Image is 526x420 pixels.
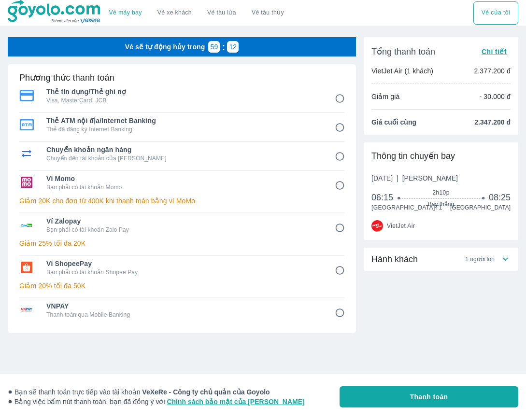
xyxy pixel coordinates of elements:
[371,173,458,183] span: [DATE]
[19,298,344,322] div: VNPAYVNPAYThanh toán qua Mobile Banking
[109,9,142,16] a: Vé máy bay
[19,90,34,101] img: Thẻ tín dụng/Thẻ ghi nợ
[46,174,321,183] span: Ví Momo
[46,301,321,311] span: VNPAY
[125,42,205,52] p: Vé sẽ tự động hủy trong
[474,117,511,127] span: 2.347.200 đ
[482,48,507,56] span: Chi tiết
[142,388,270,396] strong: VeXeRe - Công ty chủ quản của Goyolo
[19,196,344,206] p: Giảm 20K cho đơn từ 400K khi thanh toán bằng ví MoMo
[46,226,321,234] p: Bạn phải có tài khoản Zalo Pay
[46,183,321,191] p: Bạn phải có tài khoản Momo
[46,97,321,104] p: Visa, MasterCard, JCB
[399,189,483,196] span: 2h10p
[371,92,399,101] p: Giảm giá
[387,222,415,230] span: VietJet Air
[19,219,34,231] img: Ví Zalopay
[244,1,292,25] button: Vé tàu thủy
[371,192,399,203] span: 06:15
[364,248,518,271] div: Hành khách1 người lớn
[474,66,511,76] p: 2.377.200 đ
[19,84,344,107] div: Thẻ tín dụng/Thẻ ghi nợThẻ tín dụng/Thẻ ghi nợVisa, MasterCard, JCB
[371,253,418,265] span: Hành khách
[19,213,344,237] div: Ví ZalopayVí ZalopayBạn phải có tài khoản Zalo Pay
[19,256,344,279] div: Ví ShopeePayVí ShopeePayBạn phải có tài khoản Shopee Pay
[157,9,192,16] a: Vé xe khách
[473,1,518,25] div: choose transportation mode
[46,268,321,276] p: Bạn phải có tài khoản Shopee Pay
[46,154,321,162] p: Chuyển đến tài khoản của [PERSON_NAME]
[19,113,344,136] div: Thẻ ATM nội địa/Internet BankingThẻ ATM nội địa/Internet BankingThẻ đã đăng ký Internet Banking
[402,174,458,182] span: [PERSON_NAME]
[19,304,34,316] img: VNPAY
[211,42,218,52] p: 59
[19,171,344,194] div: Ví MomoVí MomoBạn phải có tài khoản Momo
[371,66,433,76] p: VietJet Air (1 khách)
[19,262,34,273] img: Ví ShopeePay
[479,92,511,101] p: - 30.000 đ
[19,119,34,130] img: Thẻ ATM nội địa/Internet Banking
[19,281,344,291] p: Giảm 20% tối đa 50K
[489,192,511,203] span: 08:25
[229,42,237,52] p: 12
[19,177,34,188] img: Ví Momo
[46,216,321,226] span: Ví Zalopay
[8,387,305,397] span: Bạn sẽ thanh toán trực tiếp vào tài khoản
[19,142,344,165] div: Chuyển khoản ngân hàngChuyển khoản ngân hàngChuyển đến tài khoản của [PERSON_NAME]
[46,145,321,154] span: Chuyển khoản ngân hàng
[199,1,244,25] a: Vé tàu lửa
[371,150,511,162] div: Thông tin chuyến bay
[19,72,114,84] h6: Phương thức thanh toán
[19,148,34,159] img: Chuyển khoản ngân hàng
[46,87,321,97] span: Thẻ tín dụng/Thẻ ghi nợ
[397,174,398,182] span: |
[46,311,321,319] p: Thanh toán qua Mobile Banking
[410,392,448,402] span: Thanh toán
[8,397,305,406] span: Bằng việc bấm nút thanh toán, bạn đã đồng ý với
[399,200,483,208] span: Bay thẳng
[46,259,321,268] span: Ví ShopeePay
[220,42,227,52] p: :
[46,116,321,126] span: Thẻ ATM nội địa/Internet Banking
[465,255,495,263] span: 1 người lớn
[46,126,321,133] p: Thẻ đã đăng ký Internet Banking
[371,46,435,57] span: Tổng thanh toán
[167,398,304,406] a: Chính sách bảo mật của [PERSON_NAME]
[340,386,518,407] button: Thanh toán
[473,1,518,25] button: Vé của tôi
[371,117,416,127] span: Giá cuối cùng
[19,238,344,248] p: Giảm 25% tối đa 20K
[478,45,511,58] button: Chi tiết
[101,1,292,25] div: choose transportation mode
